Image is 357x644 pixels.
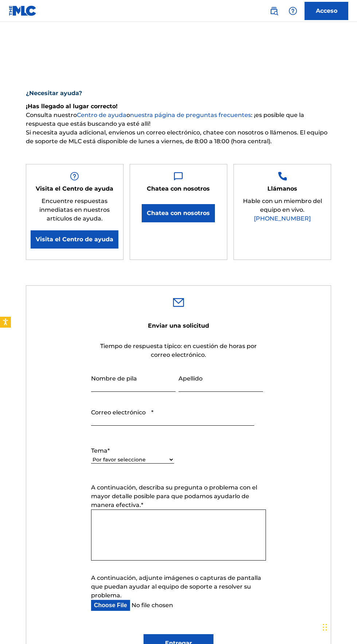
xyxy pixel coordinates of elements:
[323,616,327,638] div: Arrastrar
[337,452,357,531] iframe: Centro de recursos
[305,2,348,20] a: Acceso
[91,447,107,454] font: Tema
[321,609,357,644] iframe: Widget de chat
[278,172,287,181] img: Imagen del cuadro de ayuda
[174,172,183,181] img: Imagen del cuadro de ayuda
[148,322,209,329] font: Enviar una solicitud
[91,574,261,599] font: A continuación, adjunte imágenes o capturas de pantalla que puedan ayudar al equipo de soporte a ...
[36,185,113,192] font: Visita el Centro de ayuda
[77,112,126,118] a: Centro de ayuda
[26,112,304,127] font: : ¡es posible que la respuesta que estás buscando ya esté allí!
[91,484,257,508] font: A continuación, describa su pregunta o problema con el mayor detalle posible para que podamos ayu...
[26,90,82,97] font: ¿Necesitar ayuda?
[26,112,77,118] font: Consulta nuestro
[31,230,118,249] a: Visita el Centro de ayuda
[254,215,311,222] a: [PHONE_NUMBER]
[270,7,278,15] img: buscar
[130,112,251,118] a: nuestra página de preguntas frecuentes
[289,7,297,15] img: ayuda
[126,112,130,118] font: o
[70,172,79,181] img: Imagen del cuadro de ayuda
[243,198,322,213] font: Hable con un miembro del equipo en vivo.
[39,198,110,222] font: Encuentre respuestas inmediatas en nuestros artículos de ayuda.
[36,236,113,243] font: Visita el Centro de ayuda
[9,5,37,16] img: Logotipo del MLC
[316,7,337,14] font: Acceso
[26,129,327,145] font: Si necesita ayuda adicional, envíenos un correo electrónico, chatee con nosotros o llámenos. El e...
[267,185,297,192] font: Llámanos
[147,185,210,192] font: Chatea con nosotros
[267,4,281,18] a: Búsqueda pública
[142,204,215,222] button: Chatea con nosotros
[147,210,210,216] font: Chatea con nosotros
[100,343,257,358] font: Tiempo de respuesta típico: en cuestión de horas por correo electrónico.
[173,298,184,307] img: 0ff00501b51b535a1dc6.svg
[286,4,300,18] div: Ayuda
[26,103,118,110] font: ¡Has llegado al lugar correcto!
